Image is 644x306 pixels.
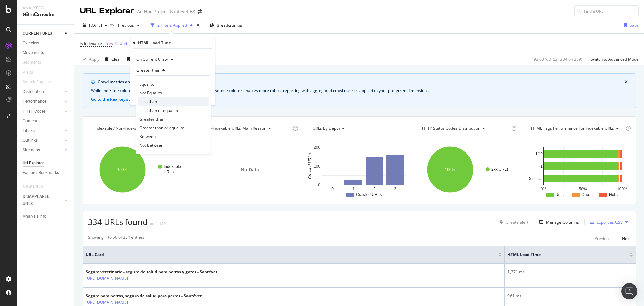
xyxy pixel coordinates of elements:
svg: A chart. [306,140,411,199]
div: CURRENT URLS [23,30,52,37]
div: Visits [23,69,33,76]
div: Analysis Info [23,213,46,220]
div: Search Engines [23,79,51,86]
div: Save [630,22,639,28]
svg: A chart. [416,140,521,199]
text: 50% [579,187,587,191]
a: Analysis Info [23,213,69,220]
div: 93.03 % URLs ( 334 on 359 ) [534,56,582,62]
text: H1 [538,164,543,169]
div: 2 Filters Applied [157,22,187,28]
button: Previous [595,234,611,243]
div: Previous [595,236,611,242]
text: 2 [373,187,376,191]
div: Apply [89,56,99,62]
div: Showing 1 to 50 of 334 entries [88,234,144,243]
text: Title [535,151,543,156]
h4: Non-Indexable URLs Main Reason [202,123,292,134]
button: Create alert [497,217,528,227]
span: Greater than or equal to [139,125,184,131]
span: Not Equal to [139,90,162,96]
span: Previous [115,22,134,28]
div: Distribution [23,88,44,95]
a: CURRENT URLS [23,30,63,37]
div: times [195,22,201,29]
input: Find a URL [574,5,639,17]
a: Overview [23,40,69,47]
span: HTTP Status Codes Distribution [422,125,480,131]
div: Segments [23,59,41,66]
div: and [120,41,127,46]
span: HTML Load Time [130,41,161,46]
a: Inlinks [23,127,63,134]
span: Indexable / Non-Indexable URLs distribution [94,125,176,131]
button: Previous [115,20,142,31]
span: URLs by Depth [313,125,340,131]
button: Save [124,54,142,65]
div: SiteCrawler [23,11,69,19]
a: Visits [23,69,40,76]
text: URLs [164,170,174,174]
a: Outlinks [23,137,63,144]
a: DISAPPEARED URLS [23,193,63,207]
text: 0 [318,183,321,187]
text: 0% [541,187,547,191]
button: Switch to Advanced Mode [588,54,639,65]
text: 100 [314,164,320,169]
button: Apply [80,54,99,65]
span: Greater than [139,116,165,122]
div: Manage Columns [546,219,579,225]
span: Breadcrumbs [217,22,242,28]
a: Explorer Bookmarks [23,169,69,176]
div: Open Intercom Messenger [621,283,637,299]
span: = [103,41,105,46]
span: Non-Indexable URLs Main Reason [204,125,266,131]
div: While the Site Explorer provides crawl metrics by URL, the RealKeywords Explorer enables more rob... [91,88,628,94]
div: 1,371 ms [507,269,633,275]
a: NEW URLS [23,183,49,190]
div: Movements [23,49,44,56]
div: NEW URLS [23,183,43,190]
h4: HTTP Status Codes Distribution [421,123,510,134]
a: Content [23,118,69,125]
a: Search Engines [23,79,57,86]
div: HTML Load Time [138,40,171,46]
span: Equal to [139,81,154,87]
button: Breadcrumbs [207,20,245,31]
div: Performance [23,98,46,105]
img: Equal [150,223,153,225]
span: Greater than [136,67,160,73]
div: Clear [111,56,121,62]
text: Indexable [164,164,181,169]
div: Url Explorer [23,160,44,167]
div: Content [23,118,37,125]
div: URL Explorer [80,5,134,17]
div: info banner [83,73,636,108]
button: and [120,40,127,47]
text: Uni… [555,192,566,197]
div: Inlinks [23,127,35,134]
a: Performance [23,98,63,105]
button: Go to the RealKeywords Explorer [91,96,154,102]
div: Seguro veterinario - seguro de salud para perros y gatos - Santévet [86,269,217,275]
text: 3 [394,187,396,191]
a: [URL][DOMAIN_NAME] [86,275,128,282]
a: Movements [23,49,69,56]
svg: A chart. [88,140,193,199]
div: Switch to Advanced Mode [591,56,639,62]
text: 100% [445,167,455,172]
div: Crawl metrics are now in the RealKeywords Explorer [98,79,625,85]
a: Url Explorer [23,160,69,167]
text: 200 [314,145,320,150]
div: Explorer Bookmarks [23,169,59,176]
button: Cancel [133,93,154,100]
span: 334 URLs found [88,216,148,227]
h4: Indexable / Non-Indexable URLs Distribution [93,123,186,134]
span: Between [139,134,156,139]
text: Not… [609,192,620,197]
span: HTML Load Time [507,252,620,258]
div: A chart. [525,140,630,199]
text: Dup… [582,192,593,197]
a: Segments [23,59,48,66]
